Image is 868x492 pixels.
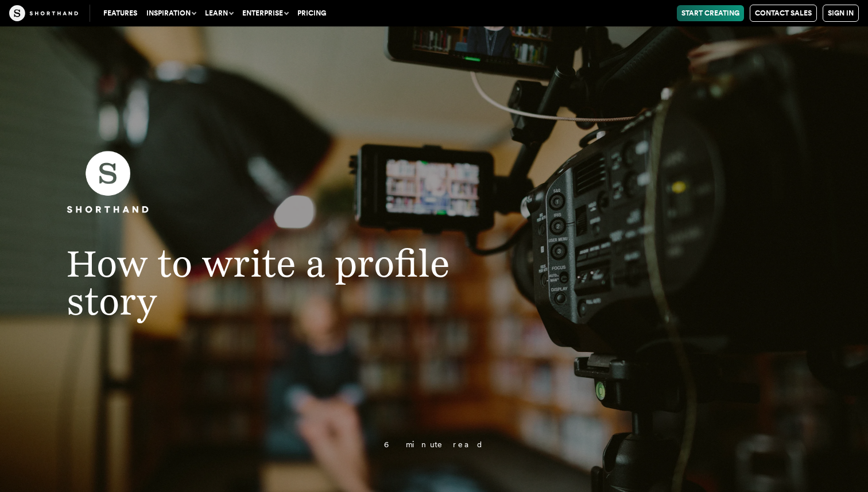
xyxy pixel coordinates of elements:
a: Pricing [293,5,331,21]
h1: How to write a profile story [44,245,499,320]
p: 6 minute read [108,440,759,449]
a: Start Creating [677,5,744,21]
a: Sign in [823,5,859,22]
button: Learn [200,5,238,21]
img: The Craft [9,5,78,21]
a: Contact Sales [750,5,817,22]
button: Enterprise [238,5,293,21]
button: Inspiration [142,5,200,21]
a: Features [99,5,142,21]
